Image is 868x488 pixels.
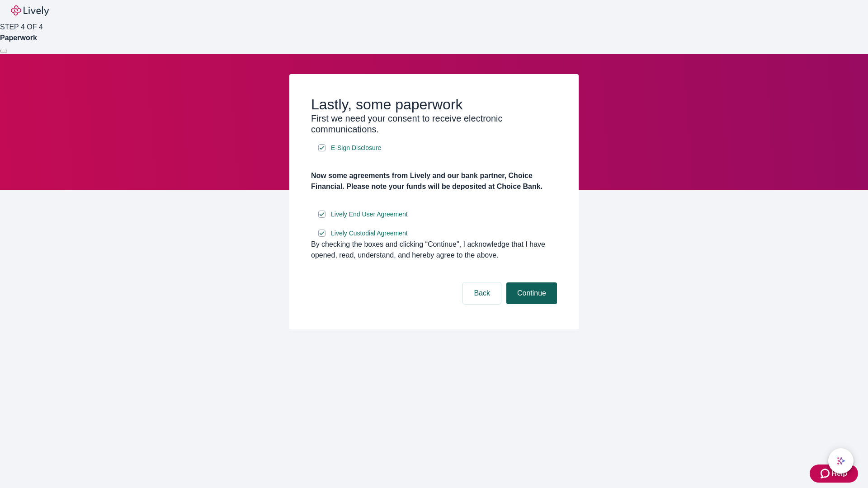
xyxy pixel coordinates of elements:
[463,282,501,304] button: Back
[828,448,854,474] button: chat
[311,113,557,135] h3: First we need your consent to receive electronic communications.
[506,282,557,304] button: Continue
[821,468,831,479] svg: Zendesk support icon
[329,209,410,220] a: e-sign disclosure document
[311,170,557,192] h4: Now some agreements from Lively and our bank partner, Choice Financial. Please note your funds wi...
[11,5,49,16] img: Lively
[331,210,408,219] span: Lively End User Agreement
[810,465,858,483] button: Zendesk support iconHelp
[831,468,847,479] span: Help
[331,143,381,153] span: E-Sign Disclosure
[311,96,557,113] h2: Lastly, some paperwork
[311,239,557,261] div: By checking the boxes and clicking “Continue", I acknowledge that I have opened, read, understand...
[329,142,383,154] a: e-sign disclosure document
[331,229,408,238] span: Lively Custodial Agreement
[329,228,410,239] a: e-sign disclosure document
[836,456,845,465] svg: Lively AI Assistant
